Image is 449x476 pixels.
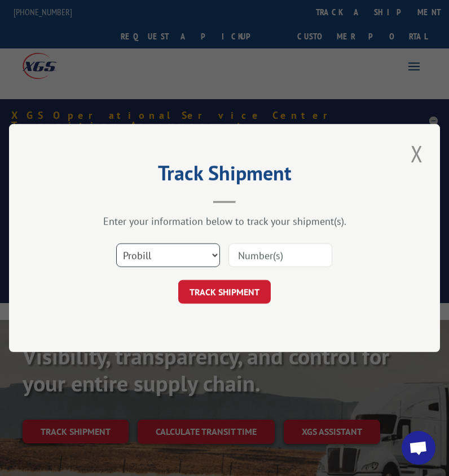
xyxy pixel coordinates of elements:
input: Number(s) [228,243,332,267]
a: Open chat [402,431,435,465]
h2: Track Shipment [65,165,384,186]
button: Close modal [407,138,426,169]
button: TRACK SHIPMENT [178,280,271,304]
div: Enter your information below to track your shipment(s). [65,215,384,228]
